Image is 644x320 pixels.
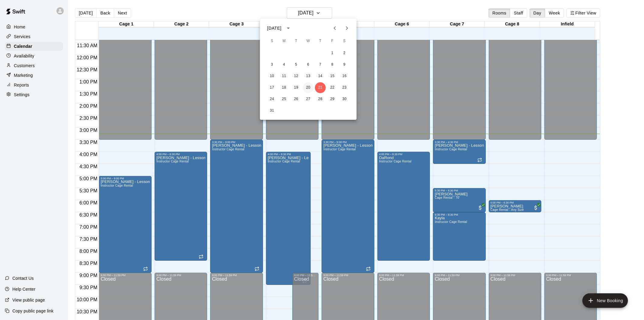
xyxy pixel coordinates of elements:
button: 22 [327,82,338,93]
button: 28 [315,94,326,105]
button: 21 [315,82,326,93]
span: Friday [327,35,338,47]
button: 25 [279,94,290,105]
button: Next month [341,22,353,34]
button: 29 [327,94,338,105]
span: Tuesday [291,35,302,47]
button: 5 [291,59,302,70]
button: 31 [267,105,277,116]
span: Monday [279,35,290,47]
button: 19 [291,82,302,93]
button: 18 [279,82,290,93]
button: 12 [291,71,302,82]
button: 8 [327,59,338,70]
button: calendar view is open, switch to year view [283,23,293,33]
button: 6 [303,59,314,70]
button: 1 [327,48,338,59]
button: 7 [315,59,326,70]
span: Sunday [267,35,277,47]
button: 9 [339,59,350,70]
button: 17 [267,82,277,93]
div: [DATE] [267,25,281,31]
button: 11 [279,71,290,82]
button: 10 [267,71,277,82]
button: 13 [303,71,314,82]
span: Saturday [339,35,350,47]
button: 3 [267,59,277,70]
button: 23 [339,82,350,93]
button: 30 [339,94,350,105]
span: Wednesday [303,35,314,47]
button: 4 [279,59,290,70]
button: 24 [267,94,277,105]
button: 2 [339,48,350,59]
button: 15 [327,71,338,82]
button: 16 [339,71,350,82]
button: 26 [291,94,302,105]
button: Previous month [329,22,341,34]
span: Thursday [315,35,326,47]
button: 20 [303,82,314,93]
button: 14 [315,71,326,82]
button: 27 [303,94,314,105]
